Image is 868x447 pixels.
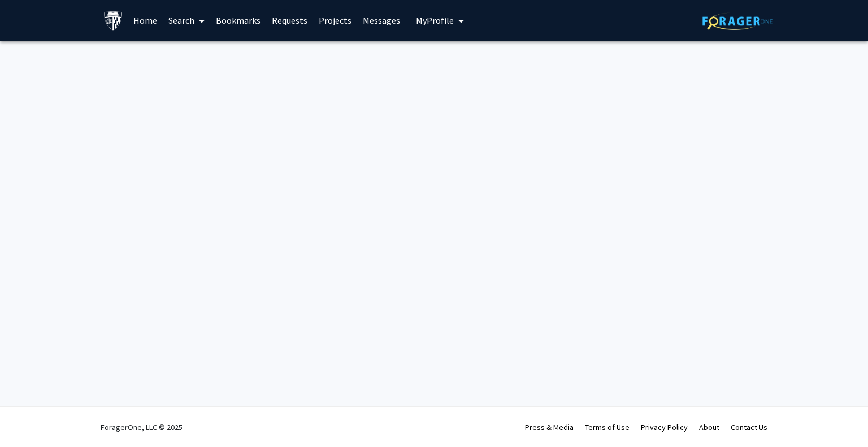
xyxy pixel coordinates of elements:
[128,1,163,40] a: Home
[699,422,719,432] a: About
[8,396,48,439] iframe: Chat
[313,1,357,40] a: Projects
[101,407,183,447] div: ForagerOne, LLC © 2025
[641,422,688,432] a: Privacy Policy
[266,1,313,40] a: Requests
[525,422,574,432] a: Press & Media
[585,422,630,432] a: Terms of Use
[731,422,767,432] a: Contact Us
[416,15,454,26] span: My Profile
[702,12,773,30] img: ForagerOne Logo
[210,1,266,40] a: Bookmarks
[163,1,210,40] a: Search
[103,11,123,31] img: Johns Hopkins University Logo
[357,1,406,40] a: Messages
